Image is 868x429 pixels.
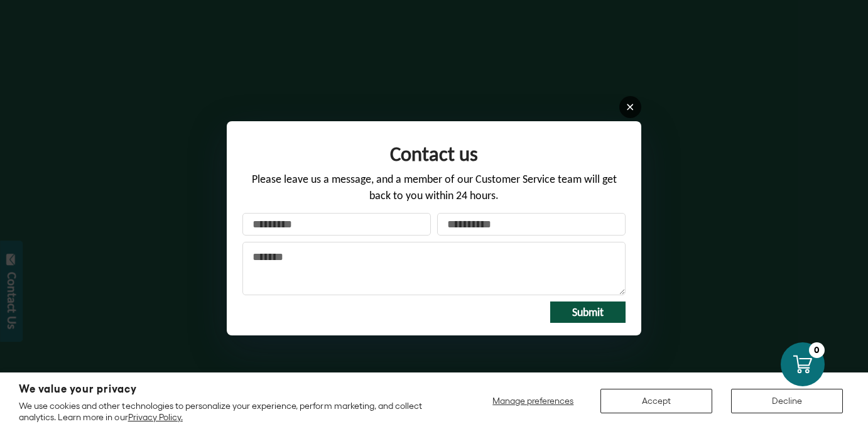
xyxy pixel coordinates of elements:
button: Decline [731,389,843,413]
span: Contact us [390,141,478,166]
h2: We value your privacy [19,384,443,394]
a: Privacy Policy. [128,412,183,422]
button: Accept [600,389,712,413]
button: Submit [550,301,626,323]
div: Form title [242,134,626,171]
input: Your name [242,213,431,236]
div: 0 [809,342,825,358]
span: Manage preferences [492,396,573,406]
span: Submit [572,305,604,319]
button: Manage preferences [485,389,582,413]
textarea: Message [242,242,626,295]
p: We use cookies and other technologies to personalize your experience, perform marketing, and coll... [19,400,443,423]
input: Your email [437,213,626,236]
div: Please leave us a message, and a member of our Customer Service team will get back to you within ... [242,171,626,212]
